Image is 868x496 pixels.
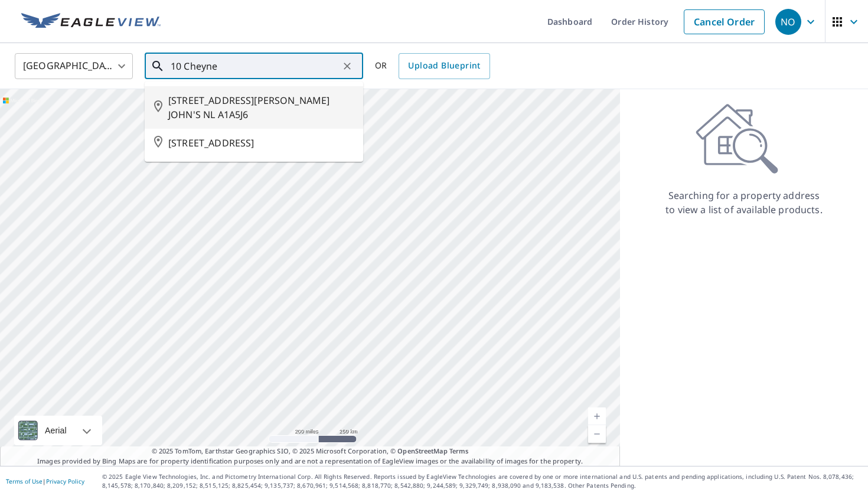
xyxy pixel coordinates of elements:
a: Current Level 5, Zoom In [588,407,606,425]
div: Aerial [14,416,102,445]
p: Searching for a property address to view a list of available products. [665,188,823,217]
a: Upload Blueprint [399,53,490,79]
button: Clear [339,58,355,74]
div: OR [375,53,490,79]
a: Current Level 5, Zoom Out [588,425,606,443]
div: Aerial [41,416,70,445]
a: Terms of Use [6,477,43,485]
span: [STREET_ADDRESS][PERSON_NAME] JOHN'S NL A1A5J6 [168,93,354,122]
a: Terms [449,446,469,455]
p: © 2025 Eagle View Technologies, Inc. and Pictometry International Corp. All Rights Reserved. Repo... [102,472,862,490]
span: [STREET_ADDRESS] [168,136,354,150]
p: | [6,478,84,485]
a: Cancel Order [684,9,765,34]
span: © 2025 TomTom, Earthstar Geographics SIO, © 2025 Microsoft Corporation, © [152,446,469,456]
a: OpenStreetMap [397,446,447,455]
div: NO [775,9,801,35]
a: Privacy Policy [46,477,84,485]
img: EV Logo [21,13,161,31]
div: [GEOGRAPHIC_DATA] [15,50,133,83]
span: Upload Blueprint [408,58,480,73]
input: Search by address or latitude-longitude [171,50,339,83]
